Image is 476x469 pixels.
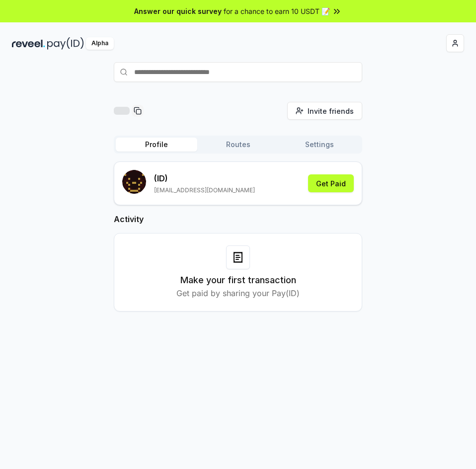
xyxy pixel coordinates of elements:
button: Profile [116,138,197,152]
button: Get Paid [308,174,354,192]
span: Answer our quick survey [134,6,222,16]
h2: Activity [114,213,362,225]
button: Invite friends [287,102,362,120]
span: Invite friends [308,106,354,116]
p: [EMAIL_ADDRESS][DOMAIN_NAME] [154,186,255,194]
div: Alpha [86,37,114,50]
h3: Make your first transaction [180,273,296,287]
button: Settings [279,138,360,152]
p: (ID) [154,172,255,184]
p: Get paid by sharing your Pay(ID) [176,287,300,299]
img: reveel_dark [12,37,45,50]
img: pay_id [47,37,84,50]
span: for a chance to earn 10 USDT 📝 [224,6,330,16]
button: Routes [197,138,279,152]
